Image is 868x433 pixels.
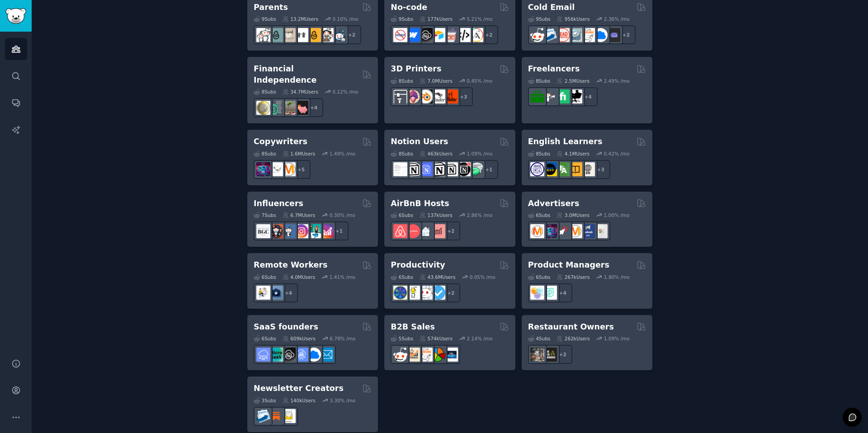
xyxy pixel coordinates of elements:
[294,348,308,362] img: SaaSSales
[320,348,334,362] img: SaaS_Email_Marketing
[606,28,620,42] img: EmailOutreach
[330,151,355,157] div: 1.49 % /mo
[467,335,493,342] div: 2.14 % /mo
[528,136,603,147] h2: English Learners
[431,286,445,300] img: getdisciplined
[254,397,276,404] div: 3 Sub s
[556,162,570,176] img: language_exchange
[556,224,570,238] img: PPC
[391,212,413,218] div: 6 Sub s
[419,224,433,238] img: rentalproperties
[283,274,316,280] div: 4.0M Users
[269,28,283,42] img: SingleParents
[568,224,582,238] img: advertising
[568,89,582,104] img: Freelancers
[269,224,283,238] img: socialmedia
[431,89,445,104] img: ender3
[393,286,407,300] img: LifeProTips
[283,397,316,404] div: 140k Users
[330,397,355,404] div: 3.30 % /mo
[467,16,493,22] div: 5.21 % /mo
[617,25,636,44] div: + 2
[420,335,453,342] div: 574k Users
[457,28,471,42] img: NoCodeMovement
[391,2,427,13] h2: No-code
[256,101,270,115] img: UKPersonalFinance
[604,212,630,218] div: 1.00 % /mo
[604,78,630,84] div: 2.49 % /mo
[254,198,303,209] h2: Influencers
[420,151,453,157] div: 463k Users
[283,89,318,95] div: 34.7M Users
[528,151,551,157] div: 8 Sub s
[530,224,544,238] img: marketing
[283,335,316,342] div: 609k Users
[342,25,361,44] div: + 2
[391,63,441,75] h2: 3D Printers
[282,162,296,176] img: content_marketing
[269,162,283,176] img: KeepWriting
[391,16,413,22] div: 9 Sub s
[330,274,355,280] div: 1.41 % /mo
[254,63,359,85] h2: Financial Independence
[269,286,283,300] img: work
[530,286,544,300] img: ProductManagement
[557,335,590,342] div: 262k Users
[393,224,407,238] img: airbnb_hosts
[530,162,544,176] img: languagelearning
[320,28,334,42] img: parentsofmultiples
[604,274,630,280] div: 1.80 % /mo
[579,87,598,106] div: + 4
[391,274,413,280] div: 6 Sub s
[391,321,435,333] h2: B2B Sales
[307,224,321,238] img: influencermarketing
[391,259,445,271] h2: Productivity
[254,2,288,13] h2: Parents
[282,101,296,115] img: Fire
[457,162,471,176] img: BestNotionTemplates
[406,89,420,104] img: 3Dmodeling
[5,8,26,24] img: GummySearch logo
[269,348,283,362] img: microsaas
[553,283,572,302] div: + 4
[406,28,420,42] img: webflow
[530,28,544,42] img: sales
[557,151,590,157] div: 4.1M Users
[391,151,413,157] div: 8 Sub s
[393,162,407,176] img: Notiontemplates
[292,160,311,179] div: + 5
[528,16,551,22] div: 9 Sub s
[282,409,296,423] img: Newsletters
[469,28,483,42] img: Adalo
[420,274,455,280] div: 43.6M Users
[254,136,307,147] h2: Copywriters
[307,28,321,42] img: NewParents
[528,259,609,271] h2: Product Managers
[530,89,544,104] img: forhire
[330,212,355,218] div: 0.30 % /mo
[332,28,346,42] img: Parents
[568,28,582,42] img: coldemail
[330,335,355,342] div: 6.78 % /mo
[256,162,270,176] img: SEO
[254,259,327,271] h2: Remote Workers
[420,212,453,218] div: 137k Users
[431,162,445,176] img: NotionGeeks
[304,98,323,117] div: + 4
[553,345,572,364] div: + 2
[528,63,580,75] h2: Freelancers
[528,335,551,342] div: 4 Sub s
[256,286,270,300] img: RemoteJobs
[294,101,308,115] img: fatFIRE
[581,224,595,238] img: FacebookAds
[320,224,334,238] img: InstagramGrowthTips
[391,198,449,209] h2: AirBnB Hosts
[467,78,492,84] div: 0.45 % /mo
[604,151,630,157] div: 0.42 % /mo
[568,162,582,176] img: LearnEnglishOnReddit
[419,28,433,42] img: NoCodeSaaS
[393,348,407,362] img: sales
[294,224,308,238] img: InstagramMarketing
[282,348,296,362] img: NoCodeSaaS
[543,224,557,238] img: SEO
